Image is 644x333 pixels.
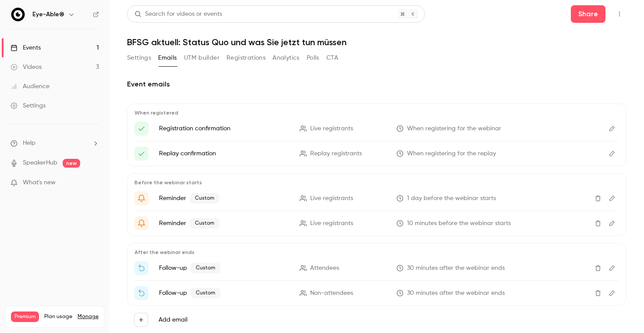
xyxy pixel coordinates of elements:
button: Edit [605,261,619,275]
span: Live registrants [310,219,353,228]
li: Here's your access link to {{ event_name }}! [134,122,619,136]
p: When registered [134,109,619,116]
li: {{ event_name }} wird gleich veröffentlicht [134,216,619,230]
li: Sehen Sie sich die Aufzeichnung das {{ event_name }} an. [134,286,619,300]
div: Events [11,43,41,52]
span: When registering for the replay [407,149,496,158]
button: Delete [591,261,605,275]
div: Videos [11,63,42,72]
button: Delete [591,216,605,230]
button: Edit [605,122,619,136]
span: 30 minutes after the webinar ends [407,289,505,298]
button: Edit [605,191,619,205]
button: Edit [605,216,619,230]
span: new [63,159,80,168]
p: Registration confirmation [159,124,289,133]
span: Non-attendees [310,289,353,298]
span: When registering for the webinar [407,124,501,133]
span: Premium [11,312,39,322]
div: Settings [11,101,46,110]
iframe: Noticeable Trigger [88,179,99,187]
button: Analytics [272,51,300,65]
span: Custom [191,263,220,273]
p: Replay confirmation [159,149,289,158]
span: 30 minutes after the webinar ends [407,264,505,273]
p: After the webinar ends [134,249,619,256]
span: Live registrants [310,194,353,203]
a: SpeakerHub [23,158,57,168]
button: CTA [326,51,338,65]
p: Before the webinar starts [134,179,619,186]
span: Custom [190,218,219,229]
h2: Event emails [127,79,626,90]
span: Attendees [310,264,339,273]
a: Manage [78,313,99,320]
p: Reminder [159,193,289,204]
p: Follow-up [159,288,289,298]
span: Custom [190,193,219,204]
button: Delete [591,191,605,205]
span: 1 day before the webinar starts [407,194,496,203]
span: Replay registrants [310,149,362,158]
li: Vielen Dank für Ihre Teilnahme {{ event_name }} [134,261,619,275]
h6: Eye-Able® [32,10,64,19]
p: Follow-up [159,263,289,273]
button: Emails [158,51,177,65]
button: UTM builder [184,51,219,65]
div: Audience [11,82,50,91]
button: Settings [127,51,151,65]
span: Custom [191,288,220,298]
span: What's new [23,178,56,187]
button: Registrations [226,51,265,65]
li: help-dropdown-opener [11,139,99,148]
h1: BFSG aktuell: Status Quo und was Sie jetzt tun müssen [127,37,626,47]
span: Help [23,139,35,148]
button: Edit [605,147,619,161]
img: Eye-Able® [11,7,25,21]
li: Here's your access link to {{ event_name }}! [134,147,619,161]
button: Edit [605,286,619,300]
div: Search for videos or events [134,10,222,19]
button: Delete [591,286,605,300]
li: Machen Sie sich bereit für '{{ event_name }}' morgen! [134,191,619,205]
button: Share [571,5,605,23]
p: Reminder [159,218,289,229]
label: Add email [159,315,188,324]
span: Plan usage [44,313,72,320]
button: Polls [307,51,319,65]
span: 10 minutes before the webinar starts [407,219,511,228]
span: Live registrants [310,124,353,133]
